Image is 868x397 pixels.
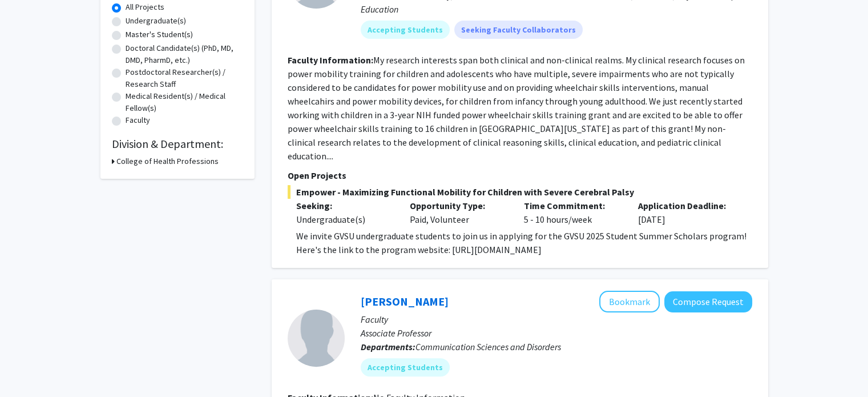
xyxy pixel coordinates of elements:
b: Faculty Information: [288,54,373,66]
fg-read-more: My research interests span both clinical and non-clinical realms. My clinical research focuses on... [288,54,745,162]
label: Doctoral Candidate(s) (PhD, MD, DMD, PharmD, etc.) [126,42,243,66]
p: Open Projects [288,169,752,182]
button: Compose Request to Beth Macauley [664,291,752,312]
label: Faculty [126,114,150,126]
div: Paid, Volunteer [401,199,515,226]
label: Postdoctoral Researcher(s) / Research Staff [126,66,243,90]
label: All Projects [126,1,164,13]
p: Faculty [361,312,752,326]
div: Undergraduate(s) [296,212,393,226]
p: Application Deadline: [638,199,735,212]
span: Empower - Maximizing Functional Mobility for Children with Severe Cerebral Palsy [288,185,752,199]
button: Add Beth Macauley to Bookmarks [599,291,660,312]
h3: College of Health Professions [116,155,219,167]
iframe: Chat [9,346,49,388]
p: Associate Professor [361,326,752,340]
label: Medical Resident(s) / Medical Fellow(s) [126,90,243,114]
label: Master's Student(s) [126,29,193,41]
p: Time Commitment: [524,199,621,212]
p: Opportunity Type: [410,199,507,212]
p: Seeking: [296,199,393,212]
p: We invite GVSU undergraduate students to join us in applying for the GVSU 2025 Student Summer Sch... [296,229,752,256]
mat-chip: Seeking Faculty Collaborators [454,21,583,39]
div: [DATE] [629,199,744,226]
b: Departments: [361,341,415,352]
mat-chip: Accepting Students [361,358,450,376]
h2: Division & Department: [112,137,243,151]
a: [PERSON_NAME] [361,294,449,308]
div: 5 - 10 hours/week [515,199,629,226]
span: Communication Sciences and Disorders [415,341,561,352]
mat-chip: Accepting Students [361,21,450,39]
label: Undergraduate(s) [126,15,186,27]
